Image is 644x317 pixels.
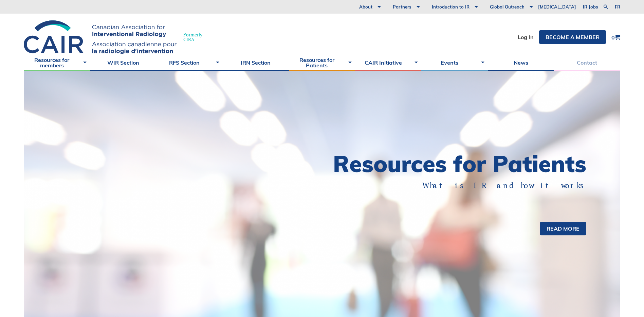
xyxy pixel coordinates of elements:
a: Contact [554,54,620,71]
a: Resources for members [24,54,90,71]
a: Resources for Patients [289,54,355,71]
a: 0 [611,34,620,40]
a: RFS Section [156,54,222,71]
a: Log In [518,34,534,40]
h1: Resources for Patients [322,152,587,175]
span: Formerly CIRA [183,32,202,42]
a: CAIR Initiative [355,54,421,71]
a: fr [615,5,620,9]
a: Read more [540,222,586,235]
a: Events [421,54,487,71]
a: IRN Section [223,54,289,71]
img: CIRA [24,20,177,54]
a: News [488,54,554,71]
a: Become a member [539,30,606,44]
p: What is IR and how it works [346,180,587,191]
a: WIR Section [90,54,156,71]
a: FormerlyCIRA [24,20,209,54]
